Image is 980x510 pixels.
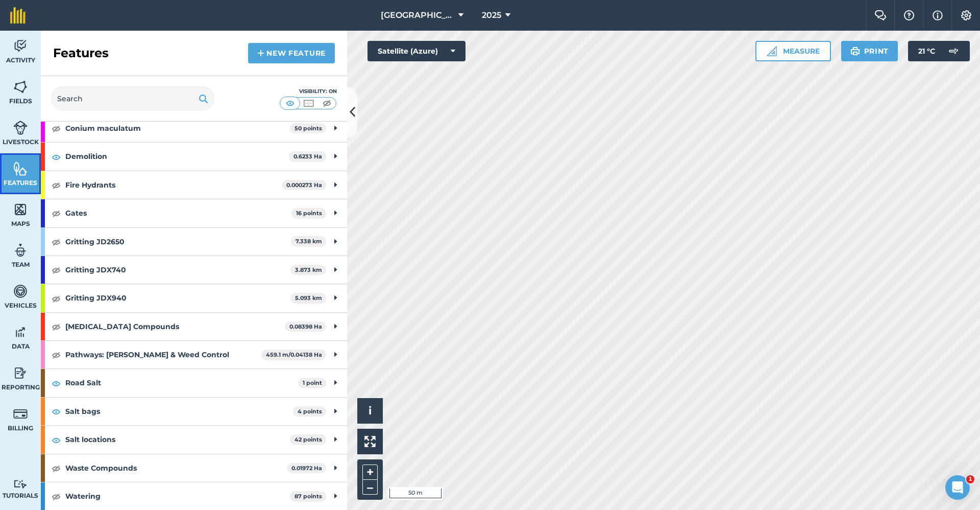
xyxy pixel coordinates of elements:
[303,379,322,386] strong: 1 point
[841,41,898,61] button: Print
[10,7,26,24] img: fieldmargin Logo
[369,404,372,417] span: i
[289,323,322,330] strong: 0.08398 Ha
[302,98,315,108] img: svg+xml;base64,PHN2ZyB4bWxucz0iaHR0cDovL3d3dy53My5vcmcvMjAwMC9zdmciIHdpZHRoPSI1MCIgaGVpZ2h0PSI0MC...
[65,341,261,368] strong: Pathways: [PERSON_NAME] & Weed Control
[13,79,28,95] img: svg+xml;base64,PHN2ZyB4bWxucz0iaHR0cDovL3d3dy53My5vcmcvMjAwMC9zdmciIHdpZHRoPSI1NiIgaGVpZ2h0PSI2MC...
[293,153,322,160] strong: 0.6233 Ha
[41,369,347,397] div: Road Salt1 point
[52,151,61,163] img: svg+xml;base64,PHN2ZyB4bWxucz0iaHR0cDovL3d3dy53My5vcmcvMjAwMC9zdmciIHdpZHRoPSIxOCIgaGVpZ2h0PSIyNC...
[65,171,282,199] strong: Fire Hydrants
[41,171,347,199] div: Fire Hydrants0.000273 Ha
[41,284,347,312] div: Gritting JDX9405.093 km
[295,294,322,302] strong: 5.093 km
[52,405,61,418] img: svg+xml;base64,PHN2ZyB4bWxucz0iaHR0cDovL3d3dy53My5vcmcvMjAwMC9zdmciIHdpZHRoPSIxOCIgaGVpZ2h0PSIyNC...
[41,341,347,368] div: Pathways: [PERSON_NAME] & Weed Control459.1 m/0.04138 Ha
[41,454,347,482] div: Waste Compounds0.01972 Ha
[52,349,61,361] img: svg+xml;base64,PHN2ZyB4bWxucz0iaHR0cDovL3d3dy53My5vcmcvMjAwMC9zdmciIHdpZHRoPSIxOCIgaGVpZ2h0PSIyNC...
[52,490,61,502] img: svg+xml;base64,PHN2ZyB4bWxucz0iaHR0cDovL3d3dy53My5vcmcvMjAwMC9zdmciIHdpZHRoPSIxOCIgaGVpZ2h0PSIyNC...
[933,9,943,21] img: svg+xml;base64,PHN2ZyB4bWxucz0iaHR0cDovL3d3dy53My5vcmcvMjAwMC9zdmciIHdpZHRoPSIxNyIgaGVpZ2h0PSIxNy...
[52,292,61,305] img: svg+xml;base64,PHN2ZyB4bWxucz0iaHR0cDovL3d3dy53My5vcmcvMjAwMC9zdmciIHdpZHRoPSIxOCIgaGVpZ2h0PSIyNC...
[295,125,322,132] strong: 50 points
[65,426,290,453] strong: Salt locations
[943,41,964,61] img: svg+xml;base64,PD94bWwgdmVyc2lvbj0iMS4wIiBlbmNvZGluZz0idXRmLTgiPz4KPCEtLSBHZW5lcmF0b3I6IEFkb2JlIE...
[367,41,465,61] button: Satellite (Azure)
[874,10,887,20] img: Two speech bubbles overlapping with the left bubble in the forefront
[966,475,974,483] span: 1
[850,45,860,57] img: svg+xml;base64,PHN2ZyB4bWxucz0iaHR0cDovL3d3dy53My5vcmcvMjAwMC9zdmciIHdpZHRoPSIxOSIgaGVpZ2h0PSIyNC...
[41,398,347,425] div: Salt bags4 points
[52,462,61,474] img: svg+xml;base64,PHN2ZyB4bWxucz0iaHR0cDovL3d3dy53My5vcmcvMjAwMC9zdmciIHdpZHRoPSIxOCIgaGVpZ2h0PSIyNC...
[298,408,322,415] strong: 4 points
[41,114,347,142] div: Conium maculatum50 points
[41,482,347,510] div: Watering87 points
[284,98,297,108] img: svg+xml;base64,PHN2ZyB4bWxucz0iaHR0cDovL3d3dy53My5vcmcvMjAwMC9zdmciIHdpZHRoPSI1MCIgaGVpZ2h0PSI0MC...
[52,179,61,191] img: svg+xml;base64,PHN2ZyB4bWxucz0iaHR0cDovL3d3dy53My5vcmcvMjAwMC9zdmciIHdpZHRoPSIxOCIgaGVpZ2h0PSIyNC...
[381,9,454,21] span: [GEOGRAPHIC_DATA] (Gardens)
[918,41,935,61] span: 21 ° C
[296,210,322,217] strong: 16 points
[755,41,831,61] button: Measure
[13,202,28,217] img: svg+xml;base64,PHN2ZyB4bWxucz0iaHR0cDovL3d3dy53My5vcmcvMjAwMC9zdmciIHdpZHRoPSI1NiIgaGVpZ2h0PSI2MC...
[295,266,322,273] strong: 3.873 km
[199,92,208,105] img: svg+xml;base64,PHN2ZyB4bWxucz0iaHR0cDovL3d3dy53My5vcmcvMjAwMC9zdmciIHdpZHRoPSIxOSIgaGVpZ2h0PSIyNC...
[41,256,347,284] div: Gritting JDX7403.873 km
[13,479,28,489] img: svg+xml;base64,PD94bWwgdmVyc2lvbj0iMS4wIiBlbmNvZGluZz0idXRmLTgiPz4KPCEtLSBHZW5lcmF0b3I6IEFkb2JlIE...
[65,228,291,256] strong: Gritting JD2650
[65,143,289,170] strong: Demolition
[13,324,28,340] img: svg+xml;base64,PD94bWwgdmVyc2lvbj0iMS4wIiBlbmNvZGluZz0idXRmLTgiPz4KPCEtLSBHZW5lcmF0b3I6IEFkb2JlIE...
[321,98,333,108] img: svg+xml;base64,PHN2ZyB4bWxucz0iaHR0cDovL3d3dy53My5vcmcvMjAwMC9zdmciIHdpZHRoPSI1MCIgaGVpZ2h0PSI0MC...
[41,199,347,227] div: Gates16 points
[65,199,291,227] strong: Gates
[364,436,376,447] img: Four arrows, one pointing top left, one top right, one bottom right and the last bottom left
[41,228,347,256] div: Gritting JD26507.338 km
[13,284,28,299] img: svg+xml;base64,PD94bWwgdmVyc2lvbj0iMS4wIiBlbmNvZGluZz0idXRmLTgiPz4KPCEtLSBHZW5lcmF0b3I6IEFkb2JlIE...
[945,475,970,500] iframe: Intercom live chat
[257,47,264,59] img: svg+xml;base64,PHN2ZyB4bWxucz0iaHR0cDovL3d3dy53My5vcmcvMjAwMC9zdmciIHdpZHRoPSIxNCIgaGVpZ2h0PSIyNC...
[960,10,972,20] img: A cog icon
[52,377,61,389] img: svg+xml;base64,PHN2ZyB4bWxucz0iaHR0cDovL3d3dy53My5vcmcvMjAwMC9zdmciIHdpZHRoPSIxOCIgaGVpZ2h0PSIyNC...
[52,264,61,276] img: svg+xml;base64,PHN2ZyB4bWxucz0iaHR0cDovL3d3dy53My5vcmcvMjAwMC9zdmciIHdpZHRoPSIxOCIgaGVpZ2h0PSIyNC...
[65,313,285,340] strong: [MEDICAL_DATA] Compounds
[51,86,214,111] input: Search
[295,493,322,500] strong: 87 points
[65,482,290,510] strong: Watering
[13,120,28,135] img: svg+xml;base64,PD94bWwgdmVyc2lvbj0iMS4wIiBlbmNvZGluZz0idXRmLTgiPz4KPCEtLSBHZW5lcmF0b3I6IEFkb2JlIE...
[52,320,61,333] img: svg+xml;base64,PHN2ZyB4bWxucz0iaHR0cDovL3d3dy53My5vcmcvMjAwMC9zdmciIHdpZHRoPSIxOCIgaGVpZ2h0PSIyNC...
[286,181,322,189] strong: 0.000273 Ha
[13,38,28,54] img: svg+xml;base64,PD94bWwgdmVyc2lvbj0iMS4wIiBlbmNvZGluZz0idXRmLTgiPz4KPCEtLSBHZW5lcmF0b3I6IEFkb2JlIE...
[248,43,335,63] a: New feature
[903,10,915,20] img: A question mark icon
[65,454,287,482] strong: Waste Compounds
[13,406,28,422] img: svg+xml;base64,PD94bWwgdmVyc2lvbj0iMS4wIiBlbmNvZGluZz0idXRmLTgiPz4KPCEtLSBHZW5lcmF0b3I6IEFkb2JlIE...
[52,236,61,248] img: svg+xml;base64,PHN2ZyB4bWxucz0iaHR0cDovL3d3dy53My5vcmcvMjAwMC9zdmciIHdpZHRoPSIxOCIgaGVpZ2h0PSIyNC...
[482,9,501,21] span: 2025
[41,426,347,453] div: Salt locations42 points
[362,465,378,480] button: +
[266,351,322,358] strong: 459.1 m / 0.04138 Ha
[280,87,337,96] div: Visibility: On
[65,369,298,397] strong: Road Salt
[908,41,970,61] button: 21 °C
[65,398,293,425] strong: Salt bags
[65,284,290,312] strong: Gritting JDX940
[52,207,61,219] img: svg+xml;base64,PHN2ZyB4bWxucz0iaHR0cDovL3d3dy53My5vcmcvMjAwMC9zdmciIHdpZHRoPSIxOCIgaGVpZ2h0PSIyNC...
[52,434,61,446] img: svg+xml;base64,PHN2ZyB4bWxucz0iaHR0cDovL3d3dy53My5vcmcvMjAwMC9zdmciIHdpZHRoPSIxOCIgaGVpZ2h0PSIyNC...
[362,480,378,495] button: –
[357,398,383,424] button: i
[41,143,347,170] div: Demolition0.6233 Ha
[13,161,28,176] img: svg+xml;base64,PHN2ZyB4bWxucz0iaHR0cDovL3d3dy53My5vcmcvMjAwMC9zdmciIHdpZHRoPSI1NiIgaGVpZ2h0PSI2MC...
[13,365,28,381] img: svg+xml;base64,PD94bWwgdmVyc2lvbj0iMS4wIiBlbmNvZGluZz0idXRmLTgiPz4KPCEtLSBHZW5lcmF0b3I6IEFkb2JlIE...
[65,114,290,142] strong: Conium maculatum
[291,465,322,472] strong: 0.01972 Ha
[52,122,61,134] img: svg+xml;base64,PHN2ZyB4bWxucz0iaHR0cDovL3d3dy53My5vcmcvMjAwMC9zdmciIHdpZHRoPSIxOCIgaGVpZ2h0PSIyNC...
[53,45,109,61] h2: Features
[13,243,28,258] img: svg+xml;base64,PD94bWwgdmVyc2lvbj0iMS4wIiBlbmNvZGluZz0idXRmLTgiPz4KPCEtLSBHZW5lcmF0b3I6IEFkb2JlIE...
[767,46,777,56] img: Ruler icon
[65,256,290,284] strong: Gritting JDX740
[295,436,322,443] strong: 42 points
[41,313,347,340] div: [MEDICAL_DATA] Compounds0.08398 Ha
[296,238,322,245] strong: 7.338 km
